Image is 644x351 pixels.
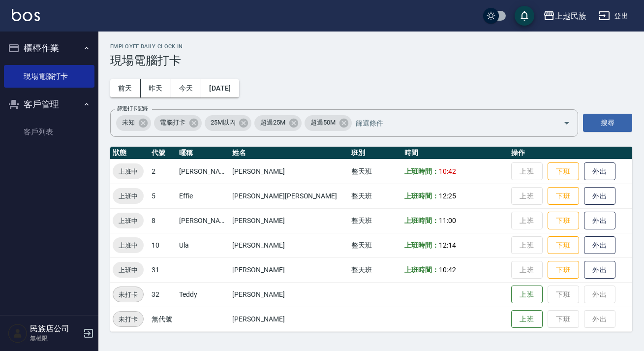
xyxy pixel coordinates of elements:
img: Logo [12,9,40,21]
button: 外出 [584,236,615,255]
span: 10:42 [439,167,456,175]
button: 外出 [584,162,615,181]
p: 無權限 [30,334,80,343]
td: 無代號 [149,307,177,331]
td: [PERSON_NAME] [230,208,348,233]
button: 搜尋 [583,114,632,132]
button: 登出 [594,7,632,25]
b: 上班時間： [404,167,439,175]
img: Person [8,323,28,343]
button: 下班 [548,187,579,205]
div: 25M以內 [205,115,252,131]
button: 上班 [511,286,543,304]
button: 下班 [548,162,579,181]
b: 上班時間： [404,192,439,200]
td: Teddy [177,282,230,307]
h3: 現場電腦打卡 [110,54,632,67]
td: 10 [149,233,177,257]
button: 外出 [584,187,615,205]
button: 客戶管理 [4,92,94,117]
a: 客戶列表 [4,121,94,143]
input: 篩選條件 [353,114,546,131]
button: 昨天 [141,79,171,97]
h2: Employee Daily Clock In [110,43,632,50]
td: [PERSON_NAME][PERSON_NAME] [230,184,348,208]
span: 未打卡 [113,289,143,300]
td: [PERSON_NAME] [177,208,230,233]
b: 上班時間： [404,266,439,274]
td: 31 [149,257,177,282]
span: 未知 [116,118,141,128]
div: 超過25M [254,115,302,131]
button: 前天 [110,79,141,97]
span: 12:25 [439,192,456,200]
td: 整天班 [349,257,402,282]
td: 8 [149,208,177,233]
td: 整天班 [349,233,402,257]
td: 整天班 [349,208,402,233]
td: [PERSON_NAME] [230,307,348,331]
b: 上班時間： [404,241,439,249]
td: Effie [177,184,230,208]
th: 姓名 [230,147,348,160]
button: 櫃檯作業 [4,35,94,61]
button: 上越民族 [539,6,590,26]
td: Ula [177,233,230,257]
div: 未知 [116,115,151,131]
td: 整天班 [349,159,402,184]
span: 上班中 [113,265,144,275]
button: 下班 [548,236,579,255]
button: 上班 [511,310,543,328]
td: 2 [149,159,177,184]
span: 11:00 [439,217,456,224]
th: 暱稱 [177,147,230,160]
h5: 民族店公司 [30,324,80,334]
button: Open [559,115,575,131]
th: 時間 [402,147,509,160]
b: 上班時間： [404,217,439,224]
th: 操作 [509,147,632,160]
span: 超過25M [254,118,291,128]
div: 電腦打卡 [154,115,202,131]
div: 上越民族 [555,10,586,22]
td: 32 [149,282,177,307]
span: 上班中 [113,166,144,177]
button: 外出 [584,212,615,230]
span: 上班中 [113,216,144,226]
div: 超過50M [305,115,352,131]
span: 超過50M [305,118,341,128]
span: 電腦打卡 [154,118,191,128]
a: 現場電腦打卡 [4,65,94,88]
span: 12:14 [439,241,456,249]
td: [PERSON_NAME] [230,257,348,282]
span: 上班中 [113,191,144,201]
button: save [515,6,534,26]
td: [PERSON_NAME] [230,282,348,307]
span: 上班中 [113,240,144,251]
td: [PERSON_NAME] [177,159,230,184]
button: [DATE] [201,79,239,97]
td: 5 [149,184,177,208]
td: 整天班 [349,184,402,208]
span: 25M以內 [205,118,242,128]
button: 外出 [584,261,615,279]
button: 今天 [171,79,202,97]
button: 下班 [548,212,579,230]
th: 狀態 [110,147,149,160]
button: 下班 [548,261,579,279]
td: [PERSON_NAME] [230,159,348,184]
span: 未打卡 [113,314,143,324]
label: 篩選打卡記錄 [117,105,148,112]
td: [PERSON_NAME] [230,233,348,257]
th: 班別 [349,147,402,160]
span: 10:42 [439,266,456,274]
th: 代號 [149,147,177,160]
